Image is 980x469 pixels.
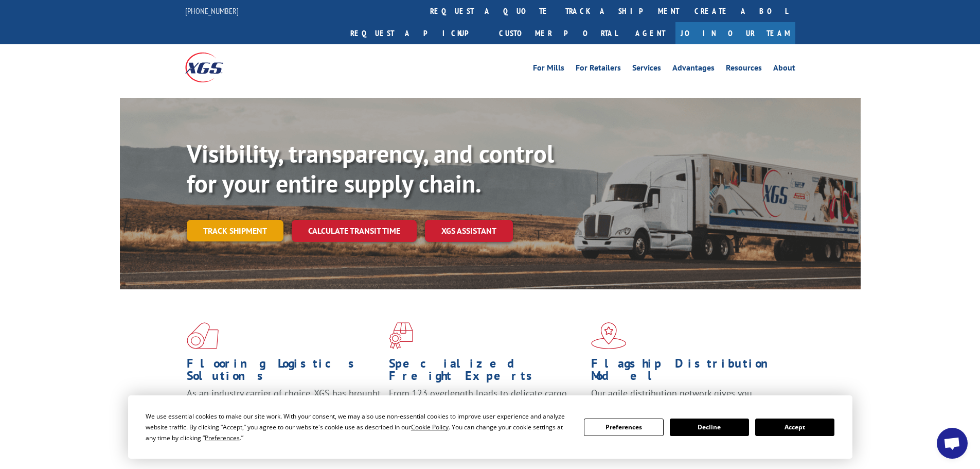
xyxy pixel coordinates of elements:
a: For Mills [533,64,564,75]
img: xgs-icon-focused-on-flooring-red [389,322,413,349]
button: Decline [670,419,749,436]
h1: Flooring Logistics Solutions [187,357,381,387]
a: Services [632,64,661,75]
a: Customer Portal [491,22,625,44]
a: About [773,64,795,75]
p: From 123 overlength loads to delicate cargo, our experienced staff knows the best way to move you... [389,387,583,433]
div: We use essential cookies to make our site work. With your consent, we may also use non-essential ... [146,411,572,443]
button: Accept [755,419,834,436]
img: xgs-icon-flagship-distribution-model-red [591,322,627,349]
a: Resources [726,64,762,75]
span: Preferences [205,433,240,442]
h1: Specialized Freight Experts [389,357,583,387]
a: Agent [625,22,675,44]
b: Visibility, transparency, and control for your entire supply chain. [187,137,554,199]
a: XGS ASSISTANT [425,220,513,242]
a: Track shipment [187,220,283,241]
button: Preferences [584,419,663,436]
a: Join Our Team [675,22,795,44]
a: For Retailers [576,64,621,75]
a: Advantages [672,64,715,75]
div: Open chat [937,428,968,459]
a: Request a pickup [343,22,491,44]
span: Our agile distribution network gives you nationwide inventory management on demand. [591,387,780,411]
span: Cookie Policy [411,423,449,431]
div: Cookie Consent Prompt [128,395,852,459]
a: [PHONE_NUMBER] [185,6,239,16]
h1: Flagship Distribution Model [591,357,786,387]
span: As an industry carrier of choice, XGS has brought innovation and dedication to flooring logistics... [187,387,381,424]
img: xgs-icon-total-supply-chain-intelligence-red [187,322,219,349]
a: Calculate transit time [292,220,417,242]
